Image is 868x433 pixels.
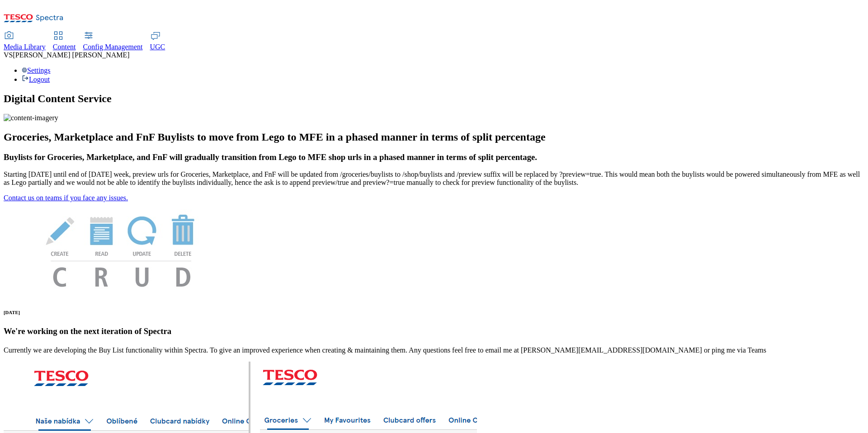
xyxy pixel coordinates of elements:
span: VS [4,51,13,59]
img: News Image [4,202,239,297]
span: Config Management [83,43,143,51]
h3: We're working on the next iteration of Spectra [4,326,864,336]
p: Starting [DATE] until end of [DATE] week, preview urls for Groceries, Marketplace, and FnF will b... [4,170,864,187]
span: Content [53,43,76,51]
a: Config Management [83,32,143,51]
a: Media Library [4,32,46,51]
span: [PERSON_NAME] [PERSON_NAME] [13,51,129,59]
a: Settings [22,66,51,74]
p: Currently we are developing the Buy List functionality within Spectra. To give an improved experi... [4,346,864,354]
img: content-imagery [4,114,58,122]
a: Contact us on teams if you face any issues. [4,194,128,202]
a: UGC [150,32,165,51]
span: UGC [150,43,165,51]
h2: Groceries, Marketplace and FnF Buylists to move from Lego to MFE in a phased manner in terms of s... [4,131,864,143]
h6: [DATE] [4,310,864,315]
a: Content [53,32,76,51]
a: Logout [22,75,50,83]
h3: Buylists for Groceries, Marketplace, and FnF will gradually transition from Lego to MFE shop urls... [4,152,864,162]
h1: Digital Content Service [4,93,864,105]
span: Media Library [4,43,46,51]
